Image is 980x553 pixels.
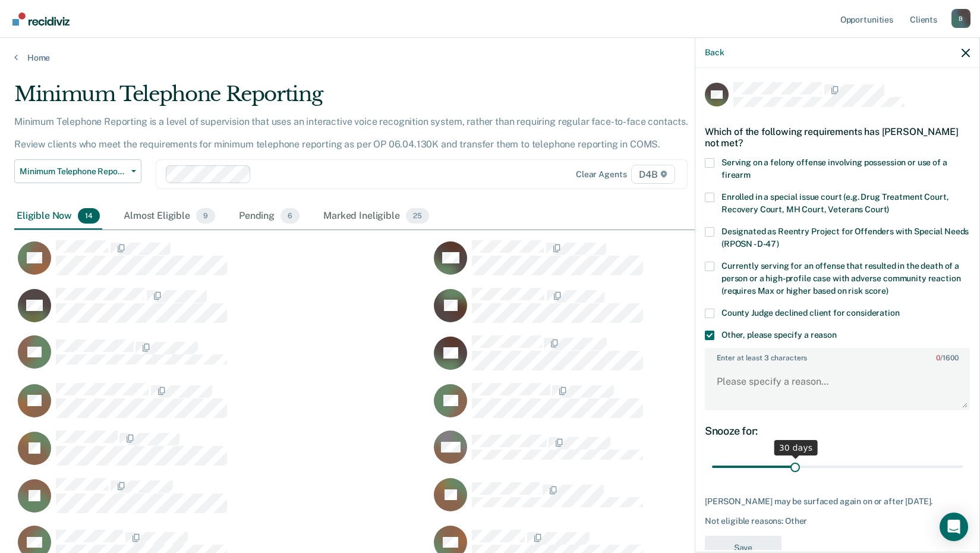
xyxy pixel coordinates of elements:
span: Other, please specify a reason [721,330,837,340]
div: 30 days [774,440,818,455]
div: CaseloadOpportunityCell-0788918 [14,240,430,287]
span: 14 [78,208,100,224]
div: CaseloadOpportunityCell-0619052 [14,430,430,477]
span: D4B [631,165,675,184]
span: 9 [196,208,215,224]
div: Almost Eligible [121,203,218,230]
div: Minimum Telephone Reporting [14,82,749,116]
span: 0 [936,354,940,362]
div: CaseloadOpportunityCell-0807749 [430,382,846,430]
div: CaseloadOpportunityCell-0816654 [14,287,430,335]
div: Eligible Now [14,203,102,230]
div: CaseloadOpportunityCell-0805532 [430,335,846,382]
div: CaseloadOpportunityCell-0736203 [14,382,430,430]
span: Minimum Telephone Reporting [20,166,127,177]
div: Which of the following requirements has [PERSON_NAME] not met? [705,117,970,158]
span: Serving on a felony offense involving possession or use of a firearm [721,158,947,180]
div: Open Intercom Messenger [940,513,968,541]
div: CaseloadOpportunityCell-0828902 [430,430,846,477]
span: County Judge declined client for consideration [721,308,900,318]
span: 6 [281,208,300,224]
div: CaseloadOpportunityCell-0816509 [430,240,846,287]
span: Currently serving for an offense that resulted in the death of a person or a high-profile case wi... [721,261,960,296]
div: Not eligible reasons: Other [705,516,970,526]
button: Back [705,48,724,58]
span: Enrolled in a special issue court (e.g. Drug Treatment Court, Recovery Court, MH Court, Veterans ... [721,192,949,214]
span: 25 [406,208,429,224]
img: Recidiviz [12,12,70,26]
span: Designated as Reentry Project for Offenders with Special Needs (RPOSN - D-47) [721,227,969,249]
div: Snooze for: [705,425,970,438]
p: Minimum Telephone Reporting is a level of supervision that uses an interactive voice recognition ... [14,116,688,150]
div: CaseloadOpportunityCell-0226558 [14,477,430,525]
a: Home [14,52,966,63]
div: [PERSON_NAME] may be surfaced again on or after [DATE]. [705,497,970,507]
div: Clear agents [576,169,626,180]
label: Enter at least 3 characters [706,349,969,362]
div: Pending [237,203,302,230]
div: CaseloadOpportunityCell-0818715 [430,287,846,335]
div: CaseloadOpportunityCell-0827309 [430,477,846,525]
div: Marked Ineligible [321,203,431,230]
button: Profile dropdown button [951,9,970,28]
div: CaseloadOpportunityCell-0806987 [14,335,430,382]
div: B [951,9,970,28]
span: / 1600 [936,354,958,362]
